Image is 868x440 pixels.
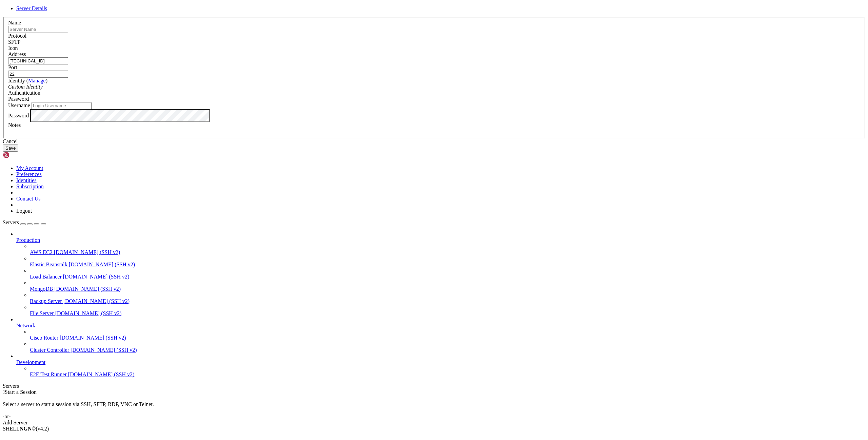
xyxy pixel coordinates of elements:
[8,45,18,51] label: Icon
[16,353,865,378] li: Development
[3,420,865,426] div: Add Server
[54,286,121,292] span: [DOMAIN_NAME] (SSH v2)
[16,208,32,214] a: Logout
[60,335,126,341] span: [DOMAIN_NAME] (SSH v2)
[71,347,137,353] span: [DOMAIN_NAME] (SSH v2)
[30,262,67,267] span: Elastic Beanstalk
[16,231,865,317] li: Production
[30,329,865,341] li: Cisco Router [DOMAIN_NAME] (SSH v2)
[16,171,42,177] a: Preferences
[30,292,865,304] li: Backup Server [DOMAIN_NAME] (SSH v2)
[30,310,865,317] a: File Server [DOMAIN_NAME] (SSH v2)
[16,359,865,365] a: Development
[8,84,43,90] i: Custom Identity
[63,274,130,280] span: [DOMAIN_NAME] (SSH v2)
[30,347,865,353] a: Cluster Controller [DOMAIN_NAME] (SSH v2)
[20,426,32,432] b: NGN
[5,389,37,395] span: Start a Session
[16,359,45,365] span: Development
[30,310,54,316] span: File Server
[3,152,42,158] img: Shellngn
[8,112,29,118] label: Password
[16,237,865,243] a: Production
[30,249,865,255] a: AWS EC2 [DOMAIN_NAME] (SSH v2)
[30,341,865,353] li: Cluster Controller [DOMAIN_NAME] (SSH v2)
[30,365,865,378] li: E2E Test Runner [DOMAIN_NAME] (SSH v2)
[8,96,860,102] div: Password
[8,39,20,45] span: SFTP
[16,177,37,183] a: Identities
[30,262,865,268] a: Elastic Beanstalk [DOMAIN_NAME] (SSH v2)
[30,274,62,280] span: Load Balancer
[3,389,5,395] span: 
[8,102,30,108] label: Username
[30,371,67,377] span: E2E Test Runner
[30,243,865,255] li: AWS EC2 [DOMAIN_NAME] (SSH v2)
[8,39,860,45] div: SFTP
[55,310,122,316] span: [DOMAIN_NAME] (SSH v2)
[8,84,860,90] div: Custom Identity
[8,78,47,83] label: Identity
[30,335,58,341] span: Cisco Router
[16,184,44,189] a: Subscription
[3,426,49,432] span: SHELL ©
[63,298,130,304] span: [DOMAIN_NAME] (SSH v2)
[68,371,135,377] span: [DOMAIN_NAME] (SSH v2)
[30,274,865,280] a: Load Balancer [DOMAIN_NAME] (SSH v2)
[36,426,49,432] span: 4.2.0
[8,26,68,33] input: Server Name
[8,64,17,70] label: Port
[8,57,68,64] input: Host Name or IP
[30,249,53,255] span: AWS EC2
[16,196,41,202] a: Contact Us
[16,165,43,171] a: My Account
[16,237,40,243] span: Production
[30,304,865,317] li: File Server [DOMAIN_NAME] (SSH v2)
[30,335,865,341] a: Cisco Router [DOMAIN_NAME] (SSH v2)
[3,395,865,420] div: Select a server to start a session via SSH, SFTP, RDP, VNC or Telnet. -or-
[3,383,865,389] div: Servers
[32,102,92,109] input: Login Username
[30,347,69,353] span: Cluster Controller
[30,255,865,268] li: Elastic Beanstalk [DOMAIN_NAME] (SSH v2)
[30,280,865,292] li: MongoDB [DOMAIN_NAME] (SSH v2)
[26,78,47,83] span: ( )
[16,5,47,11] a: Server Details
[30,298,865,304] a: Backup Server [DOMAIN_NAME] (SSH v2)
[3,219,19,225] span: Servers
[3,138,865,145] div: Cancel
[8,20,21,25] label: Name
[30,286,865,292] a: MongoDB [DOMAIN_NAME] (SSH v2)
[8,51,26,57] label: Address
[28,78,46,83] a: Manage
[3,145,18,152] button: Save
[3,219,46,225] a: Servers
[30,298,62,304] span: Backup Server
[30,286,53,292] span: MongoDB
[16,323,35,328] span: Network
[69,262,135,267] span: [DOMAIN_NAME] (SSH v2)
[30,371,865,378] a: E2E Test Runner [DOMAIN_NAME] (SSH v2)
[8,33,26,39] label: Protocol
[16,317,865,353] li: Network
[8,96,29,102] span: Password
[54,249,120,255] span: [DOMAIN_NAME] (SSH v2)
[8,122,21,128] label: Notes
[8,71,68,78] input: Port Number
[30,268,865,280] li: Load Balancer [DOMAIN_NAME] (SSH v2)
[16,323,865,329] a: Network
[8,90,40,96] label: Authentication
